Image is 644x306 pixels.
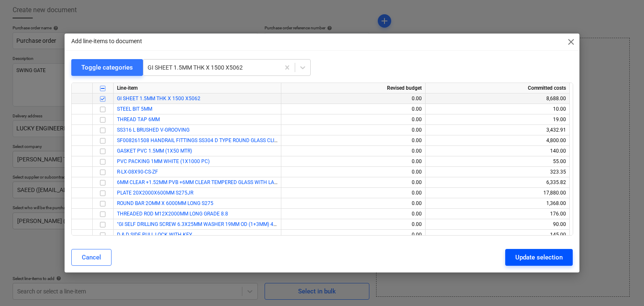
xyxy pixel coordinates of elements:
a: ROUND BAR 2OMM X 6000MM LONG S275 [117,200,213,206]
a: SF008261508 HANDRAIL FITTINGS SS304 D TYPE ROUND GLASS CLIP 12MM-15MM MIRROR [117,137,327,143]
a: PLATE 20X2000X600MM S275JR [117,190,193,196]
a: THREADED ROD M12X2000MM LONG GRADE 8.8 [117,211,228,217]
a: SS316 L BRUSHED V-GROOVING [117,127,190,133]
div: 0.00 [285,209,422,219]
div: 0.00 [285,104,422,114]
div: Toggle categories [81,62,133,73]
div: 0.00 [285,146,422,156]
a: THREAD TAP 6MM [117,117,160,122]
div: 140.00 [429,146,566,156]
div: 0.00 [285,125,422,135]
a: R-LX-08X90-CS-ZF [117,169,158,175]
div: 19.00 [429,114,566,125]
div: 0.00 [285,156,422,167]
div: Line-item [114,83,281,93]
div: Cancel [82,252,101,263]
a: GASKET PVC 1.5MM (1X50 MTR) [117,148,192,154]
div: 8,688.00 [429,93,566,104]
div: Update selection [515,252,563,263]
button: Cancel [71,249,112,266]
iframe: Chat Widget [602,266,644,306]
div: 1,368.00 [429,198,566,209]
div: 90.00 [429,219,566,230]
div: 0.00 [285,177,422,188]
a: PVC PACKING 1MM WHITE (1X1000 PC) [117,158,210,164]
div: 0.00 [285,114,422,125]
div: 323.35 [429,167,566,177]
div: 0.00 [285,219,422,230]
div: Committed costs [426,83,570,93]
div: 6,335.82 [429,177,566,188]
div: Revised budget [281,83,426,93]
div: 145.00 [429,230,566,240]
div: 0.00 [285,198,422,209]
div: 10.00 [429,104,566,114]
a: "GI SELF DRILLING SCREW 6.3X25MM WASHER 19MM OD (1+3MM) 450 PCS/PKT" [117,221,304,227]
div: 0.00 [285,167,422,177]
div: 176.00 [429,209,566,219]
span: close [566,37,576,47]
div: 0.00 [285,188,422,198]
div: 3,432.91 [429,125,566,135]
button: Toggle categories [71,59,143,76]
div: 0.00 [285,135,422,146]
a: 6MM CLEAR +1.52MM PVB +6MM CLEAR TEMPERED GLASS WITH LAMINATION TOTAL QTY : 48 NOS [117,179,345,185]
a: GI SHEET 1.5MM THK X 1500 X5062 [117,96,200,101]
div: 17,880.00 [429,188,566,198]
p: Add line-items to document [71,37,142,46]
a: D & D SIDE PULL LOCK WITH KEY [117,232,192,238]
div: 0.00 [285,230,422,240]
a: STEEL BIT 5MM [117,106,152,112]
div: 4,800.00 [429,135,566,146]
div: 55.00 [429,156,566,167]
div: 0.00 [285,93,422,104]
button: Update selection [505,249,573,266]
